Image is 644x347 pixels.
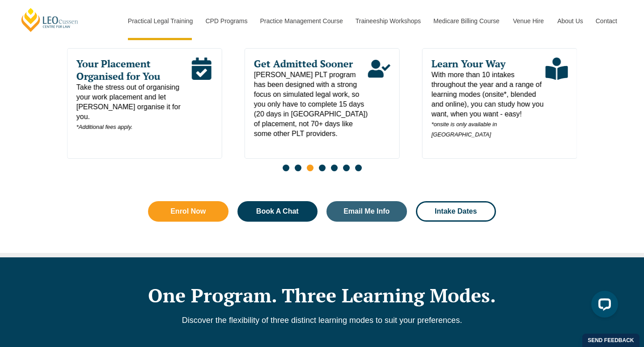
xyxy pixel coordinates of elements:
a: Medicare Billing Course [427,2,506,40]
span: [PERSON_NAME] PLT program has been designed with a strong focus on simulated legal work, so you o... [254,70,368,139]
div: Read More [191,58,213,132]
span: Go to slide 3 [307,165,314,171]
span: Get Admitted Sooner [254,58,368,70]
span: Email Me Info [343,208,390,215]
a: Email Me Info [326,201,407,222]
span: Take the stress out of organising your work placement and let [PERSON_NAME] organise it for you. [76,83,191,132]
a: Practical Legal Training [121,2,199,40]
em: *Additional fees apply. [76,124,133,130]
a: Intake Dates [416,201,496,222]
div: Read More [368,58,390,139]
span: Enrol Now [170,208,206,215]
span: Learn Your Way [431,58,545,70]
span: Go to slide 7 [355,165,362,171]
a: [PERSON_NAME] Centre for Law [20,7,80,33]
em: *onsite is only available in [GEOGRAPHIC_DATA] [431,121,497,138]
a: Enrol Now [148,201,229,222]
div: 5 / 7 [422,48,577,159]
h2: One Program. Three Learning Modes. [67,284,577,306]
span: Go to slide 4 [319,165,326,171]
a: Contact [589,2,624,40]
a: Traineeship Workshops [349,2,427,40]
p: Discover the flexibility of three distinct learning modes to suit your preferences. [67,315,577,325]
div: Slides [67,48,577,177]
span: With more than 10 intakes throughout the year and a range of learning modes (onsite*, blended and... [431,70,545,140]
span: Go to slide 6 [343,165,350,171]
a: Practice Management Course [254,2,349,40]
span: Your Placement Organised for You [76,58,191,83]
span: Book A Chat [256,208,299,215]
span: Go to slide 1 [283,165,289,171]
div: 3 / 7 [67,48,222,159]
a: About Us [551,2,589,40]
div: 4 / 7 [245,48,400,159]
a: CPD Programs [199,2,253,40]
span: Go to slide 2 [295,165,301,171]
iframe: LiveChat chat widget [584,287,622,325]
span: Go to slide 5 [331,165,338,171]
span: Intake Dates [435,208,477,215]
a: Book A Chat [237,201,318,222]
a: Venue Hire [506,2,551,40]
div: Read More [545,58,568,140]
